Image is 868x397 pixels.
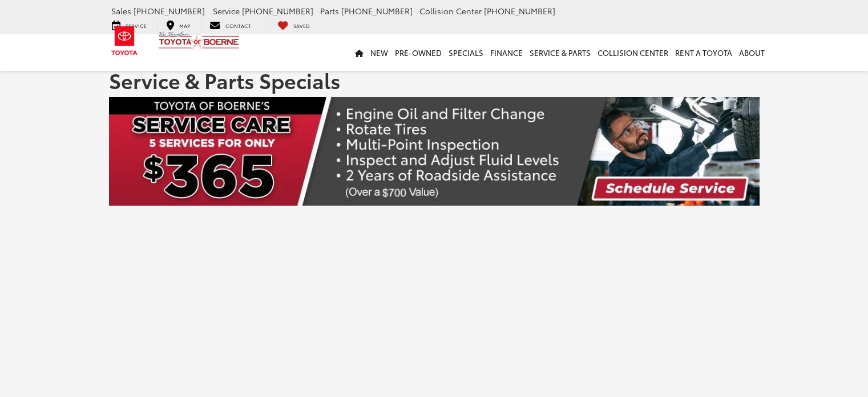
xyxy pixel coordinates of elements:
[320,5,339,17] span: Parts
[293,22,310,29] span: Saved
[391,34,445,71] a: Pre-Owned
[594,34,672,71] a: Collision Center
[269,19,318,30] a: My Saved Vehicles
[242,5,313,17] span: [PHONE_NUMBER]
[103,19,155,30] a: Service
[158,31,240,51] img: Vic Vaughan Toyota of Boerne
[352,34,367,71] a: Home
[484,5,555,17] span: [PHONE_NUMBER]
[201,19,260,30] a: Contact
[111,5,131,17] span: Sales
[158,19,199,30] a: Map
[526,34,594,71] a: Service & Parts: Opens in a new tab
[134,5,205,17] span: [PHONE_NUMBER]
[109,97,760,206] img: New Service Care Banner
[367,34,391,71] a: New
[487,34,526,71] a: Finance
[213,5,240,17] span: Service
[103,22,146,59] img: Toyota
[445,34,487,71] a: Specials
[672,34,736,71] a: Rent a Toyota
[341,5,413,17] span: [PHONE_NUMBER]
[419,5,482,17] span: Collision Center
[109,69,760,91] h1: Service & Parts Specials
[736,34,768,71] a: About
